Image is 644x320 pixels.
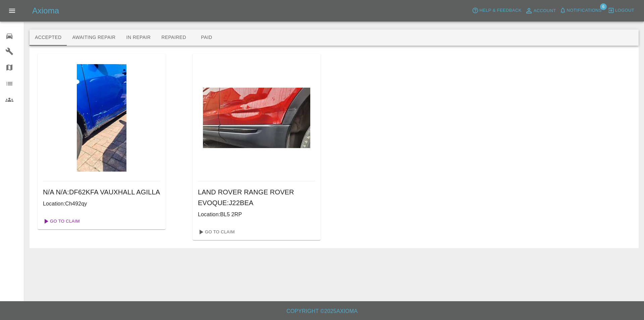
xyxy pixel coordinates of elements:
[558,5,603,16] button: Notifications
[192,30,222,46] button: Paid
[470,5,523,16] button: Help & Feedback
[4,3,20,19] button: Open drawer
[195,227,236,237] a: Go To Claim
[198,187,315,208] h6: LAND ROVER RANGE ROVER EVOQUE : J22BEA
[43,187,160,197] h6: N/A N/A : DF62KFA VAUXHALL AGILLA
[606,5,636,16] button: Logout
[523,5,558,16] a: Account
[198,211,315,219] p: Location: BL5 2RP
[567,7,602,14] span: Notifications
[32,5,59,16] h5: Axioma
[600,3,607,10] span: 6
[156,30,192,46] button: Repaired
[30,30,67,46] button: Accepted
[40,216,82,227] a: Go To Claim
[43,200,160,208] p: Location: Ch492qy
[67,30,121,46] button: Awaiting Repair
[5,307,639,316] h6: Copyright © 2025 Axioma
[534,7,556,15] span: Account
[615,7,634,14] span: Logout
[479,7,521,14] span: Help & Feedback
[121,30,156,46] button: In Repair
